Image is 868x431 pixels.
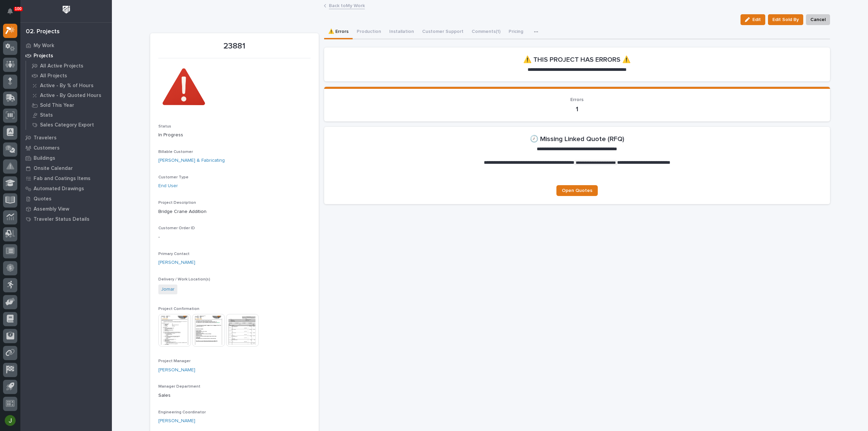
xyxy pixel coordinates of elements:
a: Projects [20,51,112,61]
h2: 🕗 Missing Linked Quote (RFQ) [530,135,624,143]
a: Quotes [20,194,112,204]
a: All Active Projects [26,61,112,71]
p: Travelers [34,135,57,141]
p: Quotes [34,196,52,202]
span: Edit Sold By [772,16,799,24]
p: Sales [158,392,311,399]
a: End User [158,182,178,190]
a: Open Quotes [556,185,598,196]
button: Installation [385,25,418,39]
p: All Active Projects [40,63,83,69]
a: [PERSON_NAME] [158,259,195,266]
p: Bridge Crane Addition [158,208,311,215]
a: Back toMy Work [329,1,365,9]
p: All Projects [40,73,67,79]
p: Onsite Calendar [34,165,73,172]
a: Sales Category Export [26,120,112,130]
a: Jomar [161,286,175,293]
p: Active - By % of Hours [40,83,94,89]
span: Errors [570,97,584,102]
p: In Progress [158,132,311,139]
p: Sold This Year [40,102,74,109]
span: Customer Type [158,175,189,179]
p: Projects [34,53,53,59]
button: Edit Sold By [768,14,803,25]
p: - [158,234,311,241]
span: Edit [752,17,761,23]
button: Production [353,25,385,39]
p: Fab and Coatings Items [34,176,91,182]
p: Stats [40,112,53,118]
p: My Work [34,43,54,49]
span: Cancel [810,16,826,24]
a: My Work [20,40,112,51]
a: Customers [20,143,112,153]
a: All Projects [26,71,112,80]
a: Assembly View [20,204,112,214]
a: Automated Drawings [20,183,112,194]
p: Customers [34,145,60,151]
a: Active - By Quoted Hours [26,91,112,100]
div: 02. Projects [26,28,60,36]
a: [PERSON_NAME] [158,417,195,425]
span: Billable Customer [158,150,193,154]
button: users-avatar [3,413,17,428]
p: Buildings [34,155,55,161]
img: Workspace Logo [60,3,73,16]
a: [PERSON_NAME] & Fabricating [158,157,225,164]
h2: ⚠️ THIS PROJECT HAS ERRORS ⚠️ [523,56,631,64]
p: Sales Category Export [40,122,94,128]
span: Project Manager [158,359,191,363]
span: Open Quotes [562,188,592,193]
p: Assembly View [34,206,69,212]
button: ⚠️ Errors [324,25,353,39]
button: Edit [741,14,765,25]
p: 23881 [158,41,311,51]
button: Comments (1) [468,25,505,39]
p: 1 [332,105,822,113]
button: Pricing [505,25,527,39]
span: Delivery / Work Location(s) [158,277,210,281]
span: Customer Order ID [158,226,195,230]
button: Cancel [806,14,830,25]
a: Active - By % of Hours [26,81,112,90]
span: Primary Contact [158,252,190,256]
a: Fab and Coatings Items [20,173,112,183]
img: 8Hkw5dBzpiLo00d9uWqQsveKruY8V9BVtg5gOnB-yao [158,62,209,113]
span: Manager Department [158,385,200,389]
a: Sold This Year [26,100,112,110]
p: Traveler Status Details [34,216,90,222]
a: Onsite Calendar [20,163,112,173]
button: Notifications [3,4,17,18]
a: Travelers [20,133,112,143]
span: Project Confirmation [158,307,199,311]
span: Status [158,124,171,129]
a: Buildings [20,153,112,163]
p: 100 [15,6,22,11]
a: Traveler Status Details [20,214,112,224]
button: Customer Support [418,25,468,39]
p: Automated Drawings [34,186,84,192]
p: Active - By Quoted Hours [40,93,101,99]
span: Project Description [158,201,196,205]
div: Notifications100 [8,8,17,19]
a: Stats [26,110,112,120]
a: [PERSON_NAME] [158,367,195,374]
span: Engineering Coordinator [158,410,206,414]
